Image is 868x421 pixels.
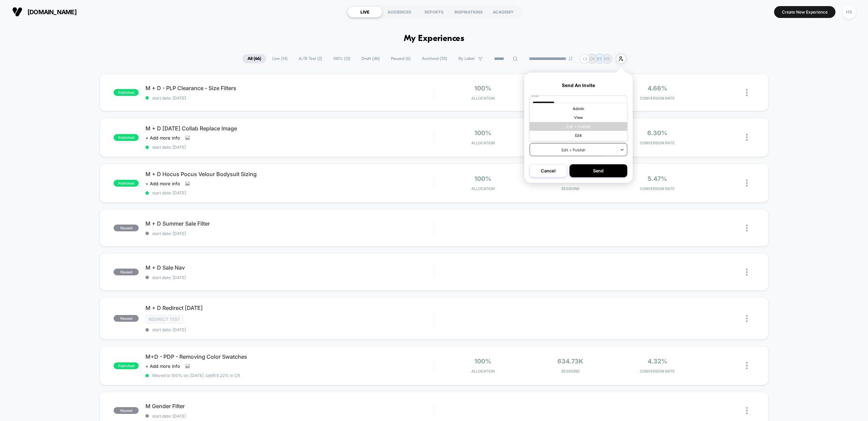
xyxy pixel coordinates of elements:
span: CONVERSION RATE [615,186,699,191]
img: close [746,89,748,96]
span: CONVERSION RATE [615,369,699,374]
span: CONVERSION RATE [615,141,699,145]
img: close [746,362,748,369]
span: Draft ( 46 ) [356,54,385,63]
img: end [569,57,573,61]
span: 4.66% [648,85,667,92]
span: start date: [DATE] [145,190,434,195]
span: 634.73k [557,358,583,365]
img: close [746,407,748,414]
p: CK [589,56,595,61]
span: paused [114,407,139,414]
span: start date: [DATE] [145,231,434,236]
span: published [114,134,139,141]
img: close [746,269,748,276]
span: [DOMAIN_NAME] [27,8,77,16]
span: + Add more info [145,181,180,186]
span: Sessions [528,186,612,191]
p: HS [604,56,610,61]
span: 100% [474,358,491,365]
span: M + D Summer Sale Filter [145,220,434,227]
span: Allocation [471,141,495,145]
img: close [746,225,748,232]
div: ACADEMY [486,6,520,17]
span: 100% ( 12 ) [328,54,355,63]
span: Moved to 100% on: [DATE] . Uplift: 5.22% in CR [152,373,240,378]
span: Archived ( 35 ) [417,54,452,63]
div: + 2 [580,54,590,64]
div: HS [843,5,856,19]
span: All ( 66 ) [242,54,266,63]
span: M + D [DATE] Collab Replace Image [145,125,434,132]
span: 5.47% [648,175,667,182]
span: Allocation [471,96,495,101]
span: M Gender Filter [145,403,434,409]
span: M + D Sale Nav [145,264,434,271]
span: paused [114,315,139,322]
span: M+D - PDP - Removing Color Swatches [145,353,434,360]
span: + Add more info [145,135,180,141]
div: LIVE [348,6,382,17]
span: A/B Test ( 2 ) [294,54,327,63]
img: close [746,134,748,141]
div: Admin [530,104,627,113]
img: Visually logo [12,7,22,17]
p: ES [597,56,602,61]
button: [DOMAIN_NAME] [10,6,79,17]
span: 100% [474,129,491,136]
div: INSPIRATIONS [451,6,486,17]
span: M + D Hocus Pocus Velour Bodysuit Sizing [145,171,434,177]
span: + Add more info [145,363,180,369]
div: Edit + Publish [530,122,627,131]
span: Allocation [471,369,495,374]
button: Create New Experience [774,6,835,18]
span: CONVERSION RATE [615,96,699,101]
span: published [114,362,139,369]
span: Paused ( 6 ) [386,54,416,63]
div: REPORTS [417,6,451,17]
span: Allocation [471,186,495,191]
span: published [114,180,139,187]
span: start date: [DATE] [145,96,434,101]
button: Cancel [530,164,567,177]
button: Send [569,164,627,177]
span: M + D Redirect [DATE] [145,304,434,311]
span: paused [114,269,139,275]
span: paused [114,225,139,231]
img: close [746,315,748,322]
span: Live ( 14 ) [267,54,293,63]
span: By Label [458,56,475,61]
span: start date: [DATE] [145,414,434,419]
p: Send An Invite [530,83,627,88]
span: start date: [DATE] [145,327,434,332]
span: M + D - PLP Clearance - Size Filters [145,85,434,91]
span: 100% [474,175,491,182]
span: 100% [474,85,491,92]
span: 4.32% [648,358,667,365]
div: AUDIENCES [382,6,417,17]
span: 6.30% [647,129,667,136]
img: close [746,180,748,187]
div: Edit [530,131,627,140]
span: Sessions [528,369,612,374]
span: start date: [DATE] [145,145,434,150]
span: published [114,89,139,96]
div: View [530,113,627,122]
button: HS [841,5,858,19]
span: start date: [DATE] [145,275,434,280]
span: Redirect Test [145,315,183,323]
h1: My Experiences [404,34,465,44]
